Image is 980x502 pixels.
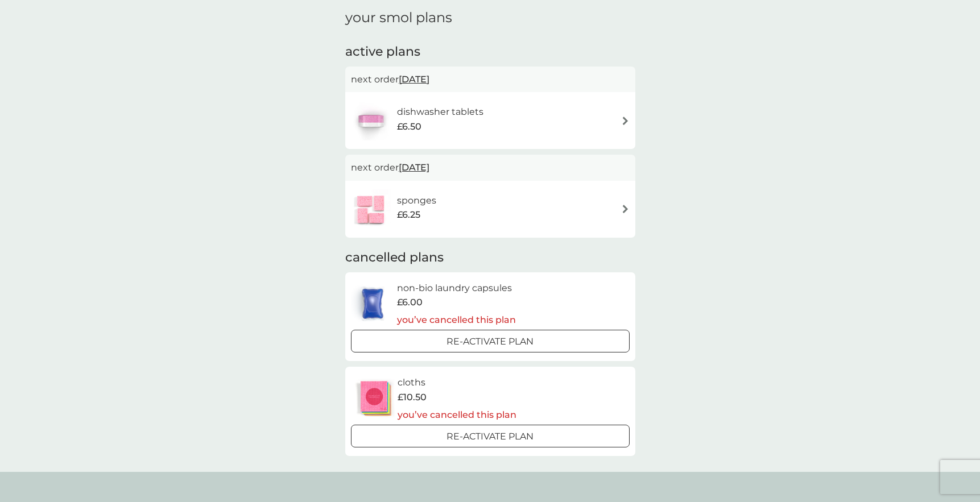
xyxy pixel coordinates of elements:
[397,281,516,296] h6: non-bio laundry capsules
[351,379,398,418] img: cloths
[351,72,630,87] p: next order
[351,160,630,175] p: next order
[446,334,534,349] p: Re-activate Plan
[345,10,635,26] h1: your smol plans
[351,425,630,447] button: Re-activate Plan
[621,117,630,125] img: arrow right
[397,119,421,134] span: £6.50
[397,105,483,119] h6: dishwasher tablets
[398,375,516,390] h6: cloths
[446,429,534,444] p: Re-activate Plan
[397,313,516,327] p: you’ve cancelled this plan
[399,68,429,90] span: [DATE]
[398,390,427,405] span: £10.50
[398,408,516,422] p: you’ve cancelled this plan
[345,249,635,267] h2: cancelled plans
[397,208,420,222] span: £6.25
[351,101,391,140] img: dishwasher tablets
[621,205,630,213] img: arrow right
[397,295,423,310] span: £6.00
[345,43,635,61] h2: active plans
[351,284,394,323] img: non-bio laundry capsules
[351,189,391,229] img: sponges
[399,156,429,179] span: [DATE]
[351,330,630,352] button: Re-activate Plan
[397,193,436,208] h6: sponges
